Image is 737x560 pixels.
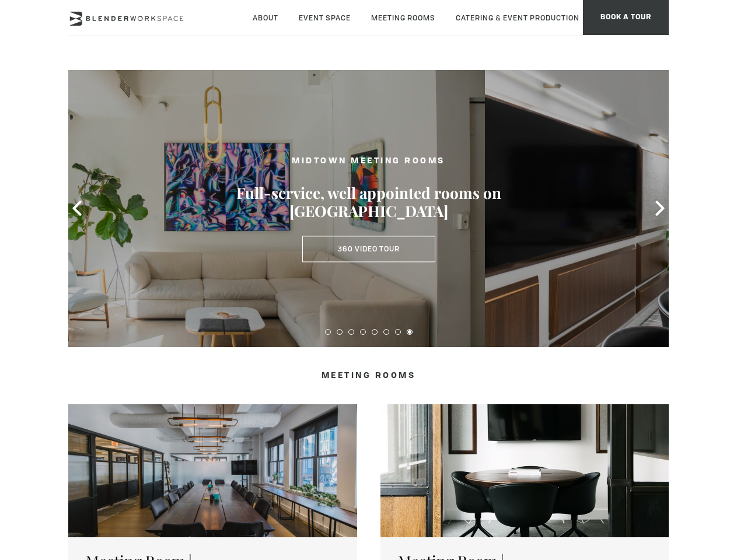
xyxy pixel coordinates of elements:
[302,236,435,262] a: 360 Video Tour
[527,411,737,560] iframe: Chat Widget
[235,155,503,169] h2: MIDTOWN MEETING ROOMS
[127,370,610,381] h4: Meeting Rooms
[235,184,503,220] h3: Full-service, well appointed rooms on [GEOGRAPHIC_DATA]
